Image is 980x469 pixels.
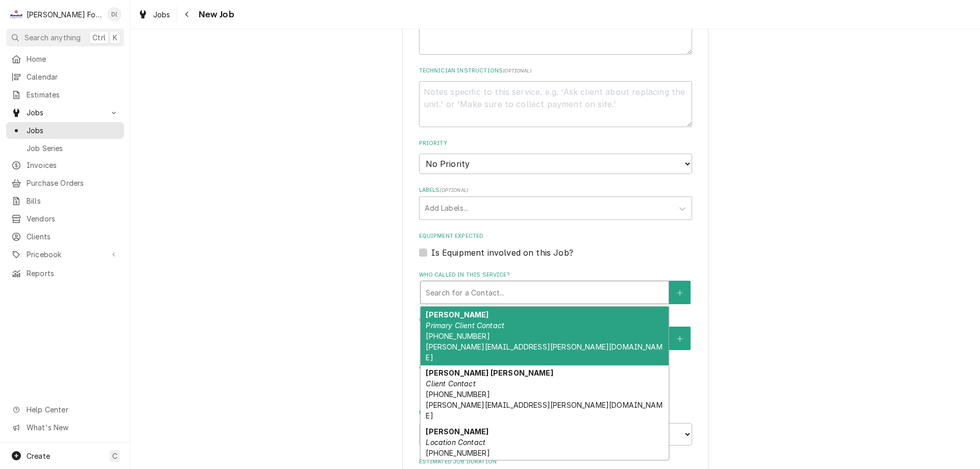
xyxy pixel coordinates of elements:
[9,7,23,21] div: Marshall Food Equipment Service's Avatar
[27,249,104,260] span: Pricebook
[27,213,119,224] span: Vendors
[6,86,124,103] a: Estimates
[24,32,81,43] span: Search anything
[27,71,119,82] span: Calendar
[27,125,119,136] span: Jobs
[6,192,124,209] a: Bills
[113,32,117,43] span: K
[27,160,119,170] span: Invoices
[27,107,104,118] span: Jobs
[6,265,124,282] a: Reports
[419,271,692,304] div: Who called in this service?
[6,210,124,227] a: Vendors
[426,438,485,447] em: Location Contact
[195,8,234,21] span: New Job
[27,231,119,242] span: Clients
[6,68,124,85] a: Calendar
[27,54,119,64] span: Home
[426,449,489,457] span: [PHONE_NUMBER]
[6,29,124,46] button: Search anythingCtrlK
[27,143,119,154] span: Job Series
[419,186,692,194] label: Labels
[419,458,692,466] label: Estimated Job Duration
[6,228,124,245] a: Clients
[27,422,118,433] span: What's New
[419,232,692,240] label: Equipment Expected
[6,51,124,67] a: Home
[419,317,692,325] label: Who should the tech(s) ask for?
[677,335,683,342] svg: Create New Contact
[6,104,124,121] a: Go to Jobs
[677,289,683,297] svg: Create New Contact
[27,9,102,20] div: [PERSON_NAME] Food Equipment Service
[426,379,475,388] em: Client Contact
[426,427,488,436] strong: [PERSON_NAME]
[419,67,692,127] div: Technician Instructions
[6,401,124,418] a: Go to Help Center
[27,195,119,206] span: Bills
[426,321,504,330] em: Primary Client Contact
[27,404,118,415] span: Help Center
[27,268,119,279] span: Reports
[107,7,121,21] div: D(
[426,332,662,362] span: [PHONE_NUMBER] [PERSON_NAME][EMAIL_ADDRESS][PERSON_NAME][DOMAIN_NAME]
[419,423,552,446] input: Date
[27,452,50,460] span: Create
[419,409,692,445] div: Estimated Arrival Time
[6,175,124,191] a: Purchase Orders
[431,246,573,259] label: Is Equipment involved on this Job?
[419,363,692,371] label: Attachments
[153,9,170,20] span: Jobs
[179,6,195,22] button: Navigate back
[6,246,124,263] a: Go to Pricebook
[27,178,119,188] span: Purchase Orders
[426,310,488,319] strong: [PERSON_NAME]
[419,139,692,174] div: Priority
[107,7,121,21] div: Derek Testa (81)'s Avatar
[6,122,124,139] a: Jobs
[419,67,692,75] label: Technician Instructions
[503,68,531,73] span: ( optional )
[27,89,119,100] span: Estimates
[134,6,175,23] a: Jobs
[439,187,468,193] span: ( optional )
[419,363,692,397] div: Attachments
[6,419,124,436] a: Go to What's New
[426,390,662,420] span: [PHONE_NUMBER] [PERSON_NAME][EMAIL_ADDRESS][PERSON_NAME][DOMAIN_NAME]
[6,157,124,174] a: Invoices
[419,271,692,279] label: Who called in this service?
[419,186,692,219] div: Labels
[669,281,691,304] button: Create New Contact
[9,7,23,21] div: M
[669,327,691,350] button: Create New Contact
[6,140,124,157] a: Job Series
[419,139,692,147] label: Priority
[419,232,692,258] div: Equipment Expected
[419,9,692,55] textarea: GVH-14 needs parts
[419,409,692,417] label: Estimated Arrival Time
[426,368,553,377] strong: [PERSON_NAME] [PERSON_NAME]
[112,451,117,461] span: C
[419,317,692,350] div: Who should the tech(s) ask for?
[92,32,106,43] span: Ctrl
